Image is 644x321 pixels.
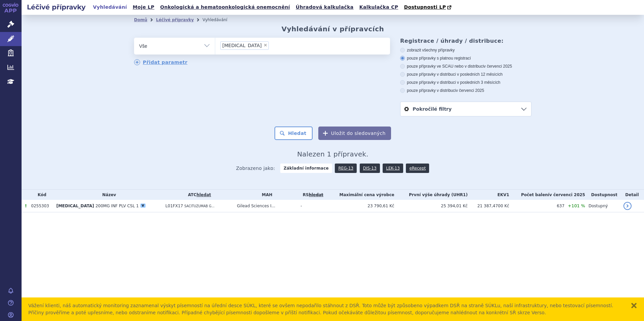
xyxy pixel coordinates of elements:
[585,200,620,212] td: Dostupný
[297,190,325,200] th: RS
[297,200,325,212] td: -
[456,88,484,93] span: v červenci 2025
[196,192,211,197] a: hledat
[400,72,532,77] label: pouze přípravky v distribuci v posledních 12 měsících
[282,25,384,33] h2: Vyhledávání v přípravcích
[325,200,394,212] td: 23 790,61 Kč
[294,3,356,12] a: Úhradová kalkulačka
[131,3,156,12] a: Moje LP
[25,204,27,208] span: Tento přípravek má více úhrad.
[165,204,183,208] span: L01FX17
[620,190,644,200] th: Detail
[28,200,53,212] td: 0255303
[236,164,275,173] span: Zobrazeno jako:
[325,190,394,200] th: Maximální cena výrobce
[400,56,532,61] label: pouze přípravky s platnou registrací
[263,43,267,47] span: ×
[234,200,297,212] td: Gilead Sciences I...
[271,41,275,49] input: [MEDICAL_DATA]
[400,88,532,93] label: pouze přípravky v distribuci
[360,164,380,173] a: DIS-13
[404,4,446,10] span: Dostupnosti LP
[509,200,565,212] td: 637
[623,202,632,210] a: detail
[309,192,323,197] del: hledat
[202,15,236,25] li: Vyhledávání
[162,190,233,200] th: ATC
[568,203,585,208] span: +101 %
[400,64,532,69] label: pouze přípravky ve SCAU nebo v distribuci
[297,150,368,158] span: Nalezen 1 přípravek.
[400,47,532,53] label: zobrazit všechny přípravky
[484,64,512,69] span: v červenci 2025
[53,190,162,200] th: Název
[394,200,468,212] td: 25 394,01 Kč
[357,3,400,12] a: Kalkulačka CP
[134,17,147,22] a: Domů
[335,164,357,173] a: REG-13
[549,192,585,197] span: v červenci 2025
[91,3,129,12] a: Vyhledávání
[400,38,532,44] h3: Registrace / úhrady / distribuce:
[383,164,403,173] a: LEK-13
[56,204,94,208] span: [MEDICAL_DATA]
[631,302,637,309] button: zavřít
[406,164,429,173] a: eRecept
[509,190,585,200] th: Počet balení
[140,204,146,208] div: V
[28,302,624,316] div: Vážení klienti, náš automatický monitoring zaznamenal výskyt písemností na úřední desce SÚKL, kte...
[28,190,53,200] th: Kód
[468,190,509,200] th: EKV1
[309,192,323,197] a: vyhledávání neobsahuje žádnou platnou referenční skupinu
[222,43,262,48] span: [MEDICAL_DATA]
[134,59,188,65] a: Přidat parametr
[95,204,138,208] span: 200MG INF PLV CSL 1
[400,80,532,85] label: pouze přípravky v distribuci v posledních 3 měsících
[156,17,194,22] a: Léčivé přípravky
[280,164,332,173] strong: Základní informace
[158,3,292,12] a: Onkologická a hematoonkologická onemocnění
[22,2,91,12] h2: Léčivé přípravky
[402,3,455,12] a: Dostupnosti LP
[234,190,297,200] th: MAH
[184,204,215,208] span: SACITUZUMAB G...
[585,190,620,200] th: Dostupnost
[468,200,509,212] td: 21 387,4700 Kč
[318,127,391,140] button: Uložit do sledovaných
[275,127,313,140] button: Hledat
[394,190,468,200] th: První výše úhrady (UHR1)
[400,102,531,116] a: Pokročilé filtry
